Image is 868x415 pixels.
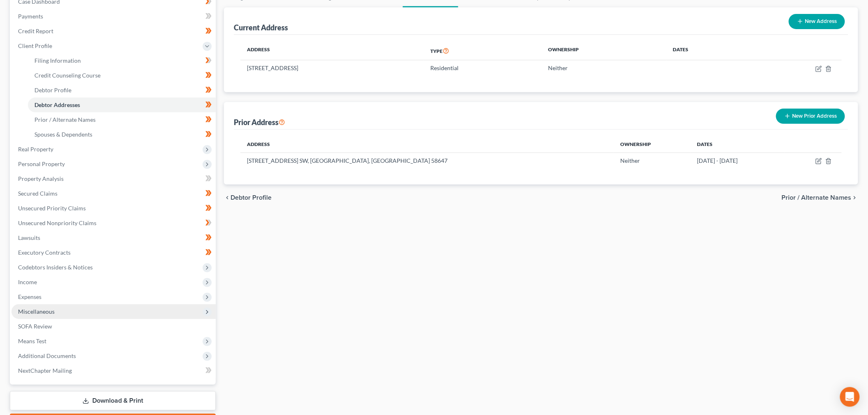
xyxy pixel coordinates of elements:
span: Real Property [18,146,53,153]
a: Property Analysis [11,171,216,186]
a: Credit Report [11,24,216,39]
div: Current Address [234,23,288,32]
a: Filing Information [28,53,216,68]
span: Payments [18,13,43,20]
a: SOFA Review [11,319,216,334]
a: Prior / Alternate Names [28,112,216,127]
button: New Prior Address [776,109,845,124]
span: Unsecured Nonpriority Claims [18,219,96,226]
a: Unsecured Nonpriority Claims [11,216,216,230]
span: SOFA Review [18,323,52,330]
a: Spouses & Dependents [28,127,216,142]
span: Additional Documents [18,352,76,359]
a: Secured Claims [11,186,216,201]
a: Unsecured Priority Claims [11,201,216,216]
a: NextChapter Mailing [11,363,216,378]
th: Type [424,41,542,60]
span: NextChapter Mailing [18,367,72,374]
button: New Address [789,14,845,29]
span: Client Profile [18,42,52,49]
span: Filing Information [34,57,81,64]
div: Open Intercom Messenger [840,387,860,407]
span: Debtor Addresses [34,101,80,108]
span: Expenses [18,293,41,300]
div: Prior Address [234,117,285,127]
span: Credit Report [18,27,53,34]
span: Spouses & Dependents [34,131,92,138]
button: Prior / Alternate Names chevron_right [782,194,858,201]
span: Prior / Alternate Names [782,194,852,201]
span: Prior / Alternate Names [34,116,96,123]
span: Unsecured Priority Claims [18,205,86,212]
button: chevron_left Debtor Profile [224,194,272,201]
span: Credit Counseling Course [34,72,101,79]
span: Debtor Profile [231,194,272,201]
a: Download & Print [10,391,216,410]
td: [STREET_ADDRESS] [240,60,424,76]
span: Debtor Profile [34,87,71,93]
i: chevron_left [224,194,231,201]
th: Ownership [541,41,667,60]
span: Means Test [18,337,46,344]
a: Lawsuits [11,230,216,245]
td: Neither [614,153,690,168]
span: Lawsuits [18,234,40,241]
span: Miscellaneous [18,308,55,315]
th: Dates [667,41,748,60]
a: Debtor Addresses [28,98,216,112]
td: [DATE] - [DATE] [690,153,784,168]
a: Payments [11,9,216,24]
td: [STREET_ADDRESS] SW, [GEOGRAPHIC_DATA], [GEOGRAPHIC_DATA] 58647 [240,153,614,168]
th: Address [240,41,424,60]
th: Address [240,136,614,153]
td: Neither [541,60,667,76]
span: Secured Claims [18,190,57,197]
span: Executory Contracts [18,249,71,256]
a: Executory Contracts [11,245,216,260]
span: Personal Property [18,160,65,167]
span: Property Analysis [18,175,64,182]
i: chevron_right [852,194,858,201]
span: Income [18,278,37,285]
a: Debtor Profile [28,83,216,98]
th: Ownership [614,136,690,153]
td: Residential [424,60,542,76]
a: Credit Counseling Course [28,68,216,83]
span: Codebtors Insiders & Notices [18,264,93,271]
th: Dates [690,136,784,153]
